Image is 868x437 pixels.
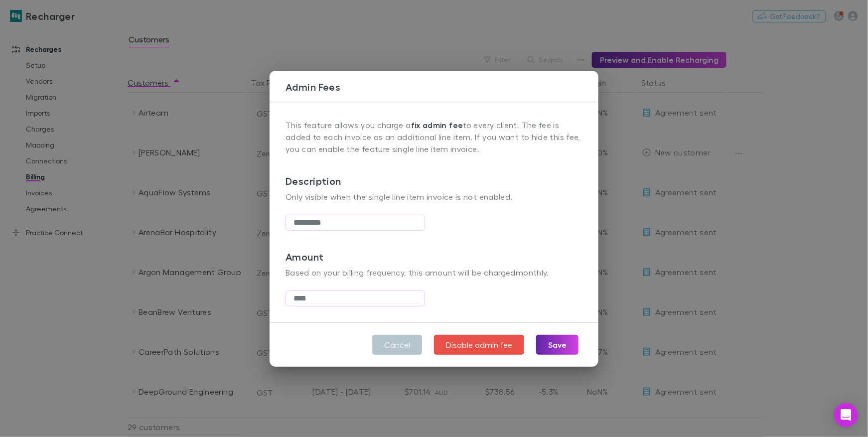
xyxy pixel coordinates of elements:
[372,335,422,355] button: Cancel
[536,335,579,355] button: Save
[286,119,582,155] p: This feature allows you charge a to every client. The fee is added to each invoice as an addition...
[411,120,463,130] strong: fix admin fee
[286,231,582,267] h3: Amount
[434,335,524,355] button: Disable admin fee
[286,191,582,203] p: Only visible when the single line item invoice is not enabled.
[834,403,858,427] div: Open Intercom Messenger
[286,267,582,279] p: Based on your billing frequency, this amount will be charged monthly .
[286,81,598,93] h3: Admin Fees
[286,155,582,191] h3: Description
